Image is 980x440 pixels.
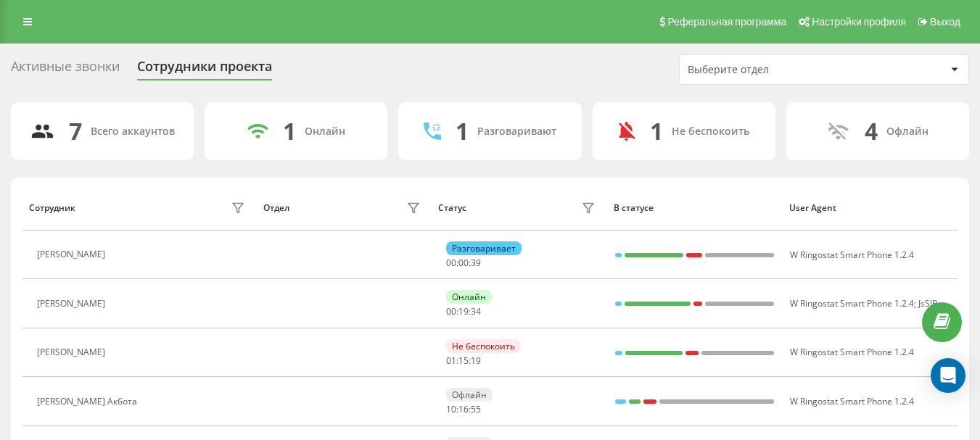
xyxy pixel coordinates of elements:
[471,354,481,367] span: 19
[458,305,469,317] span: 19
[477,125,556,138] div: Разговаривают
[931,358,965,393] div: Open Intercom Messenger
[471,305,481,317] span: 34
[137,59,272,81] div: Сотрудники проекта
[865,117,878,145] div: 4
[37,397,141,407] div: [PERSON_NAME] Акбота
[69,117,82,145] div: 7
[930,16,960,28] span: Выход
[790,395,914,407] span: W Ringostat Smart Phone 1.2.4
[446,290,492,304] div: Онлайн
[458,403,469,415] span: 16
[37,299,109,309] div: [PERSON_NAME]
[446,403,456,415] span: 10
[614,203,775,213] div: В статусе
[29,203,75,213] div: Сотрудник
[446,339,521,353] div: Не беспокоить
[446,258,481,268] div: : :
[790,346,914,358] span: W Ringostat Smart Phone 1.2.4
[446,241,522,255] div: Разговаривает
[812,16,906,28] span: Настройки профиля
[471,257,481,269] span: 39
[446,404,481,415] div: : :
[458,257,469,269] span: 00
[37,347,109,357] div: [PERSON_NAME]
[37,249,109,260] div: [PERSON_NAME]
[688,64,861,76] div: Выберите отдел
[446,257,456,269] span: 00
[438,203,466,213] div: Статус
[305,125,345,138] div: Онлайн
[471,403,481,415] span: 55
[91,125,175,138] div: Всего аккаунтов
[263,203,289,213] div: Отдел
[283,117,296,145] div: 1
[446,307,481,317] div: : :
[790,249,914,261] span: W Ringostat Smart Phone 1.2.4
[456,117,469,145] div: 1
[789,203,951,213] div: User Agent
[790,297,914,310] span: W Ringostat Smart Phone 1.2.4
[446,356,481,366] div: : :
[672,125,749,138] div: Не беспокоить
[446,388,493,402] div: Офлайн
[446,354,456,367] span: 01
[458,354,469,367] span: 15
[11,59,120,81] div: Активные звонки
[886,125,928,138] div: Офлайн
[667,16,786,28] span: Реферальная программа
[446,305,456,317] span: 00
[918,297,937,310] span: JsSIP
[650,117,663,145] div: 1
